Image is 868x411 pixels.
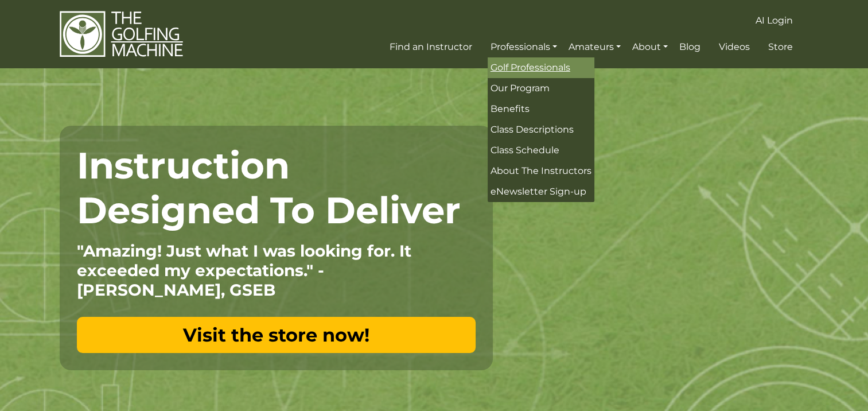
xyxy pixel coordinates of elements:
span: AI Login [756,15,793,26]
a: eNewsletter Sign-up [488,181,594,202]
a: Blog [676,37,703,57]
a: Benefits [488,99,594,119]
span: Store [768,41,793,52]
h1: Instruction Designed To Deliver [77,143,476,232]
a: Golf Professionals [488,57,594,78]
a: AI Login [753,10,796,31]
a: Visit the store now! [77,317,476,353]
img: The Golfing Machine [60,10,183,58]
span: Videos [719,41,750,52]
a: Amateurs [566,37,624,57]
span: Class Schedule [491,145,559,156]
span: About The Instructors [491,165,591,176]
span: Our Program [491,83,550,94]
span: Find an Instructor [390,41,472,52]
a: Videos [716,37,753,57]
a: Find an Instructor [387,37,475,57]
p: "Amazing! Just what I was looking for. It exceeded my expectations." - [PERSON_NAME], GSEB [77,241,476,300]
span: Benefits [491,103,530,114]
a: Class Schedule [488,140,594,161]
a: Class Descriptions [488,119,594,140]
a: Store [765,37,796,57]
span: Blog [679,41,700,52]
a: Professionals [488,37,560,57]
a: About [629,37,671,57]
span: Class Descriptions [491,124,574,135]
a: About The Instructors [488,161,594,181]
span: eNewsletter Sign-up [491,186,586,197]
a: Our Program [488,78,594,99]
span: Golf Professionals [491,62,570,73]
ul: Professionals [488,57,594,202]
